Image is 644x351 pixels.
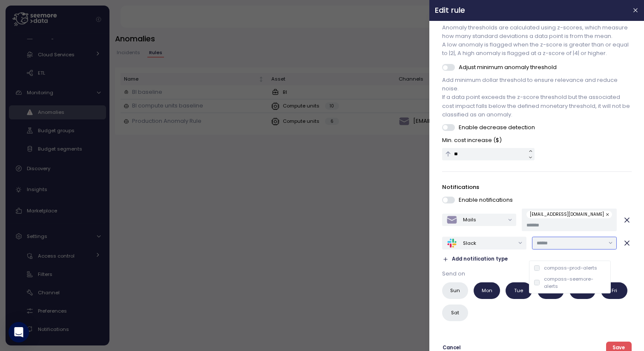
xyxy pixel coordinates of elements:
p: Anomaly thresholds are calculated using z-scores, which measure how many standard deviations a da... [442,23,632,58]
button: Slack [442,237,527,249]
span: Sun [450,286,460,295]
div: Open Intercom Messenger [9,322,29,342]
button: Mails [442,214,516,226]
p: Adjust minimum anomaly threshold [459,63,557,72]
div: compass-prod-alerts [544,264,597,271]
p: Add minimum dollar threshold to ensure relevance and reduce noise. If a data point exceeds the z-... [442,76,632,119]
span: Sat [451,308,459,317]
p: Enable decrease detection [459,123,535,132]
button: Add notification type [442,255,508,264]
div: Mails [463,216,476,223]
p: Min. cost increase ($) [442,136,535,145]
span: Add notification type [452,255,508,264]
span: Fri [612,286,617,295]
p: Send on [442,270,632,278]
span: Mon [482,286,492,295]
h2: Edit rule [435,6,625,14]
p: Enable notifications [459,196,513,204]
span: [EMAIL_ADDRESS][DOMAIN_NAME] [530,211,604,218]
div: compass-seemore-alerts [544,276,605,290]
span: Tue [514,286,523,295]
div: Slack [463,240,476,247]
p: Notifications [442,183,632,191]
